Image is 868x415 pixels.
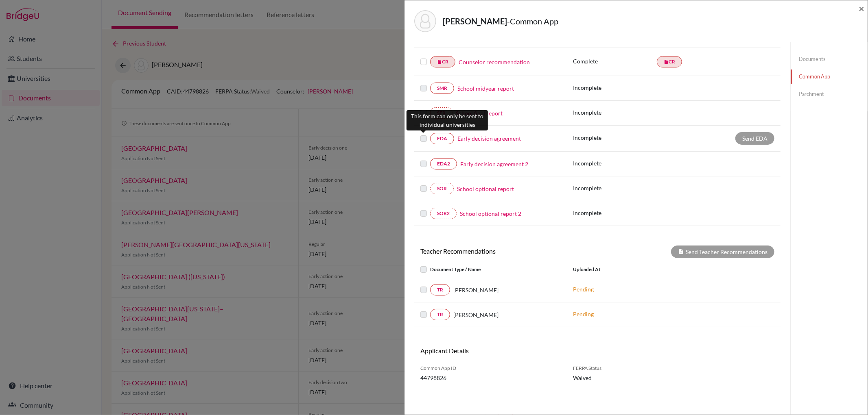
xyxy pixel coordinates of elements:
div: Document Type / Name [414,265,567,274]
h6: Applicant Details [420,347,591,354]
p: Incomplete [573,83,657,92]
span: 44798826 [420,374,561,382]
div: Send EDA [735,132,774,145]
i: insert_drive_file [664,59,669,64]
a: SMR [430,83,454,94]
span: [PERSON_NAME] [453,286,498,294]
a: Counselor recommendation [459,58,530,66]
a: SOR2 [430,208,457,219]
span: - Common App [507,16,558,26]
p: Incomplete [573,209,657,217]
a: EDA2 [430,158,457,169]
span: × [859,2,864,14]
div: Uploaded at [567,265,689,274]
a: TR [430,284,450,295]
a: EDA [430,133,454,144]
h6: Teacher Recommendations [414,247,597,255]
a: School midyear report [457,84,514,93]
a: TR [430,309,450,320]
a: Parchment [791,87,868,101]
a: insert_drive_fileCR [430,56,455,67]
i: insert_drive_file [437,59,442,64]
a: School optional report [457,185,514,193]
p: Pending [573,285,683,293]
a: Documents [791,52,868,66]
a: Common App [791,70,868,84]
button: Close [859,4,864,13]
span: Common App ID [420,365,561,372]
strong: [PERSON_NAME] [443,16,507,26]
a: insert_drive_fileCR [657,56,682,67]
p: Complete [573,57,657,65]
p: Incomplete [573,133,657,142]
div: This form can only be sent to individual universities [407,110,488,130]
span: [PERSON_NAME] [453,311,498,319]
a: Early decision agreement [457,134,521,143]
span: FERPA Status [573,365,652,372]
p: Incomplete [573,108,657,117]
p: Incomplete [573,159,657,167]
p: Pending [573,310,683,318]
p: Incomplete [573,184,657,192]
a: Early decision agreement 2 [460,160,528,168]
span: Waived [573,374,652,382]
a: SOR [430,183,454,194]
div: Send Teacher Recommendations [671,246,774,258]
a: School optional report 2 [460,209,521,218]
